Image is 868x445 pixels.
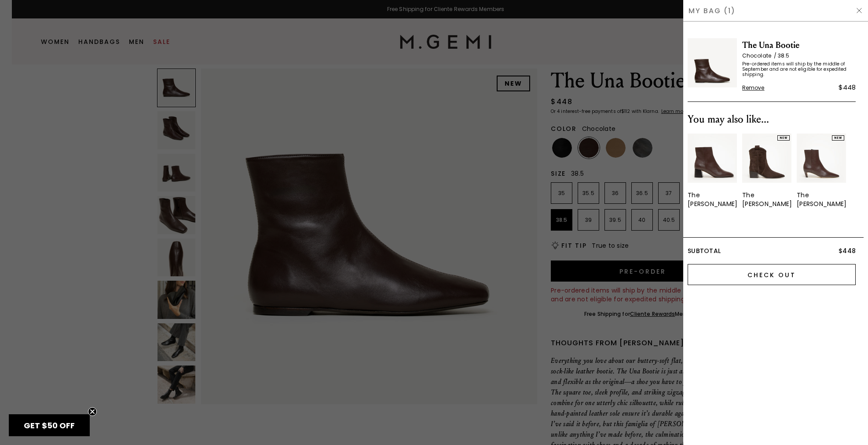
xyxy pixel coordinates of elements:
span: Chocolate [742,52,778,59]
div: The [PERSON_NAME] [688,191,737,208]
img: Hide Drawer [856,7,863,14]
span: $448 [839,246,856,255]
a: The [PERSON_NAME] [688,134,737,208]
span: Subtotal [688,246,721,255]
div: The [PERSON_NAME] [797,191,846,208]
a: NEWThe [PERSON_NAME] [797,134,846,208]
button: Close teaser [88,407,97,416]
div: NEW [832,135,844,141]
div: 3 / 3 [797,134,846,208]
a: NEWThe [PERSON_NAME] [742,134,791,208]
span: The Una Bootie [742,38,856,52]
span: Pre-ordered items will ship by the middle of September and are not eligible for expedited shipping. [742,62,856,77]
input: Check Out [688,264,856,285]
div: NEW [777,135,790,141]
img: The Una Bootie [688,38,737,87]
span: 38.5 [778,52,789,59]
div: You may also like... [688,112,856,127]
img: 7257538920507_01_Main_New_TheDelfina_Chocolate_Nappa_290x387_crop_center.jpg [797,134,846,183]
img: 7245159137339_01_Main_New_TheCristina_Chocolate_Nappa_290x387_crop_center.jpg [688,134,737,183]
span: GET $50 OFF [24,420,75,431]
img: 7255466442811_01_Main_New_TheRitaBasso_Ebony_Suede_290x387_crop_center.jpg [742,134,791,183]
div: $448 [839,82,856,93]
span: Remove [742,84,765,91]
div: GET $50 OFFClose teaser [9,414,90,436]
div: The [PERSON_NAME] [742,191,792,208]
